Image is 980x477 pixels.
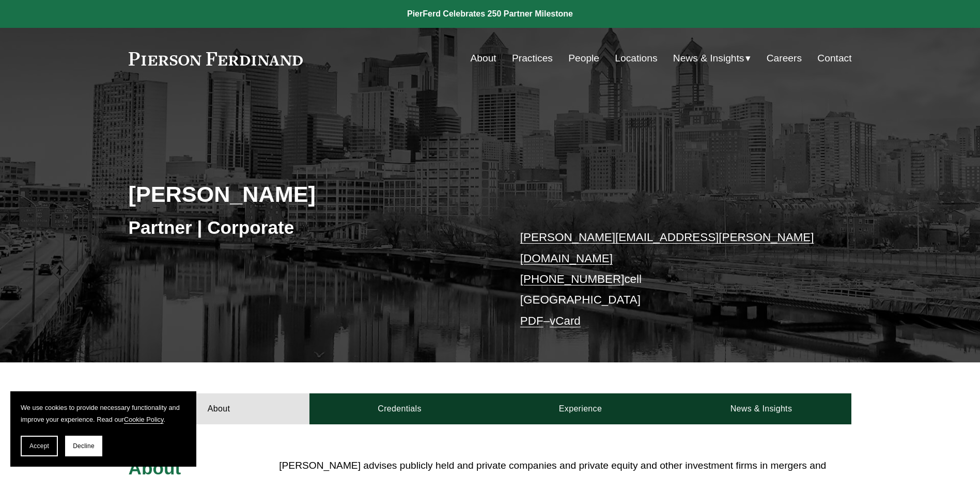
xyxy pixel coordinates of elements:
section: Cookie banner [10,391,196,467]
a: About [471,49,496,68]
a: Cookie Policy [124,416,164,423]
a: folder dropdown [673,49,751,68]
a: Contact [817,49,851,68]
a: Experience [490,393,671,424]
a: [PHONE_NUMBER] [520,273,625,285]
h3: Partner | Corporate [129,216,490,239]
a: vCard [550,314,581,327]
a: Practices [512,49,553,68]
a: People [568,49,599,68]
span: News & Insights [673,50,744,68]
h2: [PERSON_NAME] [129,181,490,208]
p: cell [GEOGRAPHIC_DATA] – [520,227,821,331]
a: Credentials [309,393,490,424]
a: [PERSON_NAME][EMAIL_ADDRESS][PERSON_NAME][DOMAIN_NAME] [520,231,814,264]
a: Careers [767,49,802,68]
button: Accept [21,436,58,456]
a: News & Insights [671,393,851,424]
a: About [129,393,309,424]
a: PDF [520,314,543,327]
p: We use cookies to provide necessary functionality and improve your experience. Read our . [21,402,186,425]
button: Decline [65,436,102,456]
span: Decline [73,442,95,450]
a: Locations [615,49,657,68]
span: Accept [29,442,49,450]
